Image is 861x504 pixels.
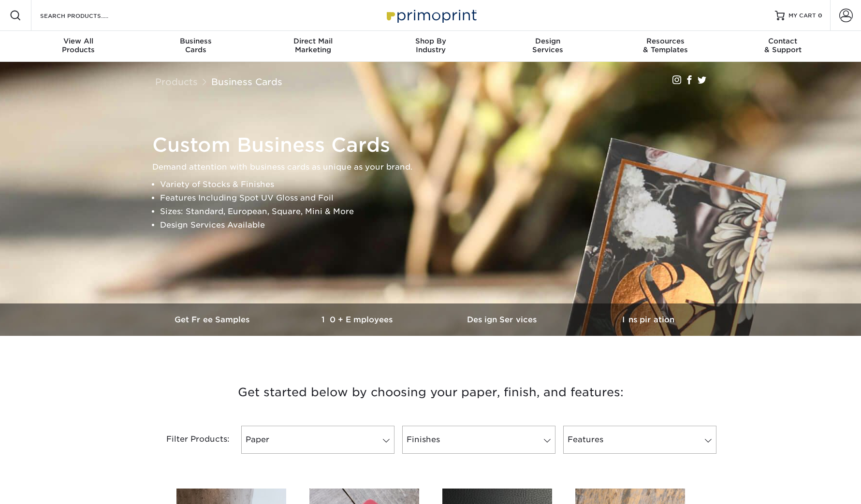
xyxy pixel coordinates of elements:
h3: Get started below by choosing your paper, finish, and features: [148,371,714,414]
li: Design Services Available [160,218,718,232]
h3: Inspiration [576,315,721,324]
a: Contact& Support [724,31,842,62]
a: DesignServices [489,31,607,62]
span: View All [20,37,137,45]
li: Variety of Stocks & Finishes [160,178,718,191]
a: Shop ByIndustry [372,31,489,62]
a: Products [155,76,198,87]
span: Direct Mail [254,37,372,45]
li: Features Including Spot UV Gloss and Foil [160,191,718,205]
iframe: Google Customer Reviews [2,475,82,501]
li: Sizes: Standard, European, Square, Mini & More [160,205,718,218]
div: & Support [724,37,842,54]
input: SEARCH PRODUCTS..... [39,10,133,21]
span: MY CART [788,12,816,20]
span: Resources [607,37,724,45]
div: Marketing [254,37,372,54]
span: Contact [724,37,842,45]
a: 10+ Employees [286,303,431,336]
a: Resources& Templates [607,31,724,62]
a: BusinessCards [137,31,254,62]
h3: Design Services [431,315,576,324]
span: Shop By [372,37,489,45]
h3: Get Free Samples [141,315,286,324]
span: Design [489,37,607,45]
h1: Custom Business Cards [152,133,718,157]
a: Direct MailMarketing [254,31,372,62]
a: View AllProducts [20,31,137,62]
div: Products [20,37,137,54]
a: Features [563,426,716,454]
div: & Templates [607,37,724,54]
p: Demand attention with business cards as unique as your brand. [152,160,718,174]
a: Design Services [431,303,576,336]
a: Paper [241,426,394,454]
a: Inspiration [576,303,721,336]
div: Filter Products: [141,426,237,454]
div: Cards [137,37,254,54]
a: Finishes [402,426,555,454]
a: Get Free Samples [141,303,286,336]
span: Business [137,37,254,45]
div: Industry [372,37,489,54]
div: Services [489,37,607,54]
span: 0 [818,12,822,19]
h3: 10+ Employees [286,315,431,324]
a: Business Cards [211,76,282,87]
img: Primoprint [382,5,479,26]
